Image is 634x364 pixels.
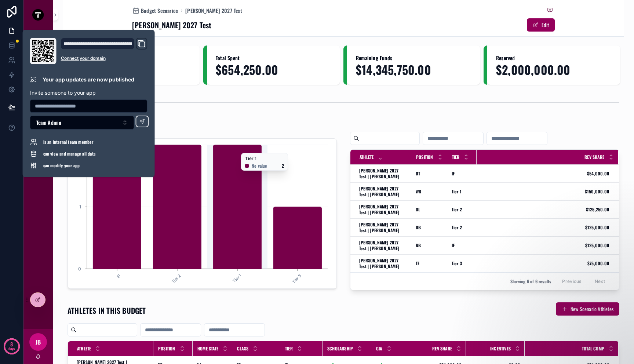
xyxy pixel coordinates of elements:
[416,243,421,248] span: RB
[416,207,443,212] a: OL
[452,261,472,266] a: Tier 3
[416,207,420,212] span: OL
[477,225,609,230] a: $125,000.00
[416,225,421,230] span: DB
[36,119,62,126] span: Team Admin
[79,204,81,210] tspan: 1
[10,341,13,348] p: 8
[68,305,146,316] h1: ATHLETES IN THIS BUDGET
[452,154,460,160] span: Tier
[452,189,462,194] span: Tier 1
[477,243,609,248] a: $125,000.00
[477,261,609,266] a: $75,000.00
[452,261,462,266] span: Tier 3
[510,279,551,284] span: Showing 6 of 6 results
[72,143,332,284] div: chart
[496,63,611,76] span: $2,000,000.00
[452,243,472,248] a: IF
[452,207,462,212] span: Tier 2
[23,29,53,131] div: scrollable content
[452,225,472,230] a: Tier 2
[376,346,382,352] span: GIA
[584,154,604,160] span: Rev Share
[36,338,41,346] span: JB
[185,7,242,14] a: [PERSON_NAME] 2027 Test
[416,261,443,266] a: TE
[216,63,331,76] span: $654,250.00
[43,139,94,145] span: is an internal team member
[416,261,419,266] span: TE
[452,171,455,176] span: IF
[158,346,175,352] span: Position
[432,346,452,352] span: Rev Share
[30,116,134,130] button: Select Button
[416,171,420,176] span: DT
[61,38,147,64] div: Domain and Custom Link
[416,189,421,194] span: WR
[527,18,555,32] button: Edit
[197,346,218,352] span: Home State
[477,189,609,194] a: $150,000.00
[43,151,96,157] span: can view and manage all data
[416,243,443,248] a: RB
[359,240,407,251] a: [PERSON_NAME] 2027 Test | [PERSON_NAME]
[360,154,374,160] span: Athlete
[116,273,122,279] text: IF
[359,186,407,197] a: [PERSON_NAME] 2027 Test | [PERSON_NAME]
[416,225,443,230] a: DB
[8,343,15,354] p: days
[416,189,443,194] a: WR
[61,55,147,61] a: Connect your domain
[43,76,134,83] p: Your app updates are now published
[477,171,609,176] a: $54,000.00
[77,346,91,352] span: Athlete
[132,7,178,14] a: Budget Scenarios
[356,63,471,76] span: $14,345,750.00
[132,20,212,30] h1: [PERSON_NAME] 2027 Test
[452,225,462,230] span: Tier 2
[285,346,293,352] span: Tier
[496,54,611,62] span: Reserved
[43,163,80,168] span: can modify your app
[452,171,472,176] a: IF
[171,273,182,284] text: Tier 2
[490,346,511,352] span: Incentives
[359,204,407,215] a: [PERSON_NAME] 2027 Test | [PERSON_NAME]
[141,7,178,14] span: Budget Scenarios
[416,154,433,160] span: Position
[78,266,81,272] tspan: 0
[477,207,609,212] a: $125,250.00
[452,189,472,194] a: Tier 1
[327,346,353,352] span: Scholarship
[291,273,302,284] text: Tier 3
[452,243,455,248] span: IF
[32,9,44,21] img: App logo
[556,302,619,316] button: New Scenario Athletes
[356,54,471,62] span: Remaining Funds
[452,207,472,212] a: Tier 2
[416,171,443,176] a: DT
[359,222,407,233] a: [PERSON_NAME] 2027 Test | [PERSON_NAME]
[216,54,331,62] span: Total Spent
[237,346,248,352] span: Class
[30,89,147,97] p: Invite someone to your app
[232,273,242,284] text: Tier 1
[359,258,407,269] a: [PERSON_NAME] 2027 Test | [PERSON_NAME]
[359,168,407,179] a: [PERSON_NAME] 2027 Test | [PERSON_NAME]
